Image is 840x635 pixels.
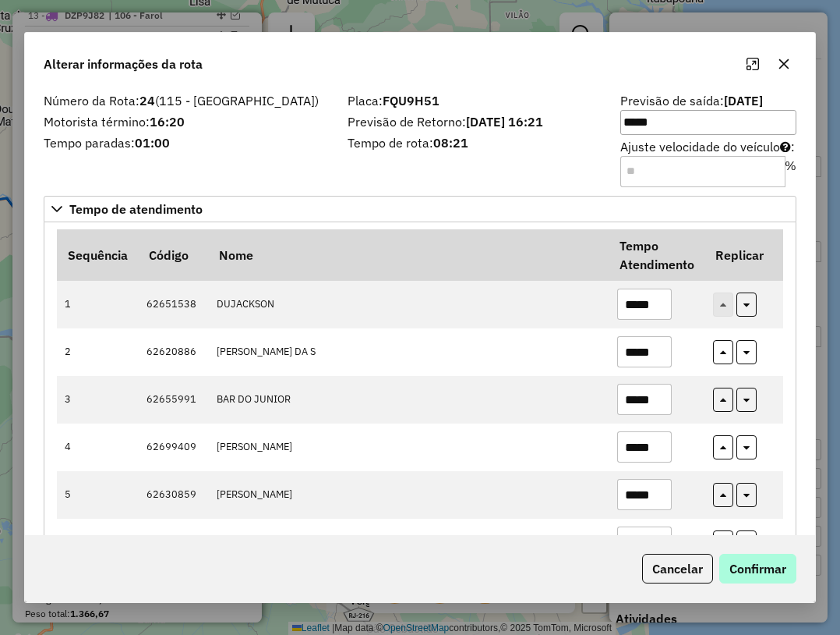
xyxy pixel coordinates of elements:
input: Ajuste velocidade do veículo:% [620,156,785,187]
th: Replicar [705,229,783,281]
td: 62699409 [138,424,208,471]
strong: 24 [139,93,155,108]
td: [PERSON_NAME] [208,519,609,566]
i: Para aumentar a velocidade, informe um valor negativo [780,140,791,153]
button: replicar tempo de atendimento nos itens acima deste [713,483,733,507]
label: Tempo paradas: [44,133,329,152]
td: 62651538 [138,281,208,328]
th: Código [138,229,208,281]
button: Maximize [740,51,765,76]
strong: FQU9H51 [383,93,439,108]
td: 3 [57,376,138,424]
label: Previsão de saída: [620,91,796,135]
button: replicar tempo de atendimento nos itens abaixo deste [736,293,757,317]
input: Previsão de saída:[DATE] [620,110,796,135]
td: DUJACKSON [208,281,609,328]
label: Placa: [348,91,602,110]
strong: [DATE] 16:21 [466,114,543,129]
button: Cancelar [642,554,713,584]
button: replicar tempo de atendimento nos itens abaixo deste [736,483,757,507]
td: BAR DO JUNIOR [208,376,609,424]
th: Sequência [57,229,138,281]
span: (115 - [GEOGRAPHIC_DATA]) [155,93,319,108]
button: replicar tempo de atendimento nos itens abaixo deste [736,340,757,364]
span: Tempo de atendimento [69,203,203,215]
span: Alterar informações da rota [44,55,203,73]
td: 4 [57,424,138,471]
button: replicar tempo de atendimento nos itens acima deste [713,435,733,459]
button: replicar tempo de atendimento nos itens abaixo deste [736,435,757,459]
a: Tempo de atendimento [44,196,796,222]
td: 6 [57,519,138,566]
td: 62655991 [138,376,208,424]
td: 62648596 [138,519,208,566]
button: replicar tempo de atendimento nos itens acima deste [713,388,733,412]
strong: 08:21 [433,135,468,151]
strong: 16:20 [150,114,185,129]
strong: 01:00 [135,135,170,151]
button: Confirmar [719,554,796,584]
div: % [785,156,796,187]
td: [PERSON_NAME] [208,424,609,471]
label: Motorista término: [44,112,329,131]
td: 1 [57,281,138,328]
strong: [DATE] [724,93,763,108]
td: 62630859 [138,471,208,519]
button: replicar tempo de atendimento nos itens abaixo deste [736,530,757,555]
button: replicar tempo de atendimento nos itens acima deste [713,530,733,555]
td: [PERSON_NAME] DA S [208,328,609,376]
td: 5 [57,471,138,519]
label: Tempo de rota: [348,133,602,152]
button: replicar tempo de atendimento nos itens acima deste [713,340,733,364]
label: Ajuste velocidade do veículo : [620,137,796,187]
label: Previsão de Retorno: [348,112,602,131]
td: 62620886 [138,328,208,376]
td: 2 [57,328,138,376]
button: replicar tempo de atendimento nos itens abaixo deste [736,388,757,412]
th: Nome [208,229,609,281]
th: Tempo Atendimento [609,229,704,281]
label: Número da Rota: [44,91,329,110]
td: [PERSON_NAME] [208,471,609,519]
